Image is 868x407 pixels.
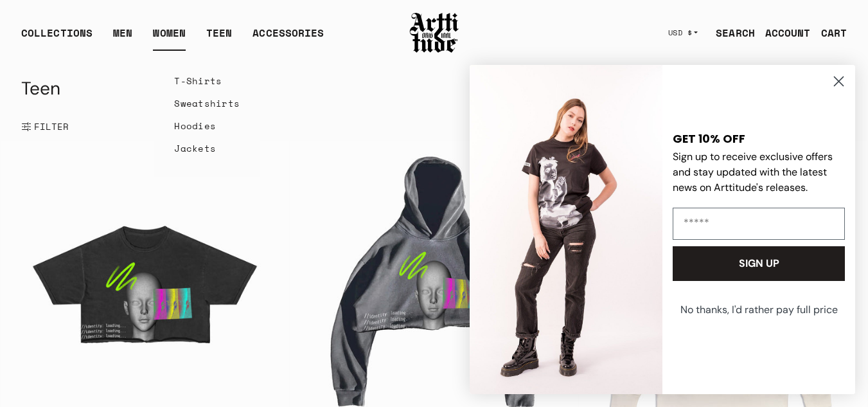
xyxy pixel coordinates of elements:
a: TEEN [206,25,232,51]
div: COLLECTIONS [21,25,93,51]
img: c57f1ce1-60a2-4a3a-80c1-7e56a9ebb637.jpeg [470,65,662,394]
button: USD $ [660,19,706,47]
span: USD $ [668,28,693,38]
ul: Main navigation [11,25,334,51]
button: Show filters [21,113,69,141]
a: T-Shirts [174,69,240,92]
a: ACCOUNT [755,20,811,46]
img: Arttitude [409,11,460,55]
span: FILTER [31,120,69,133]
a: Sweatshirts [174,92,240,114]
button: SIGN UP [673,246,845,281]
input: Email [673,208,845,240]
span: GET 10% OFF [673,131,745,147]
a: WOMEN [153,25,186,51]
a: Hoodies [174,114,240,137]
a: Open cart [811,20,847,46]
button: No thanks, I'd rather pay full price [671,294,846,326]
div: CART [821,25,847,41]
div: ACCESSORIES [252,25,324,51]
button: Close dialog [828,70,850,93]
span: Sign up to receive exclusive offers and stay updated with the latest news on Arttitude's releases. [673,150,833,194]
a: MEN [113,25,132,51]
a: SEARCH [705,20,755,46]
a: Jackets [174,137,240,159]
div: FLYOUT Form [457,52,868,407]
h1: Teen [21,73,60,104]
